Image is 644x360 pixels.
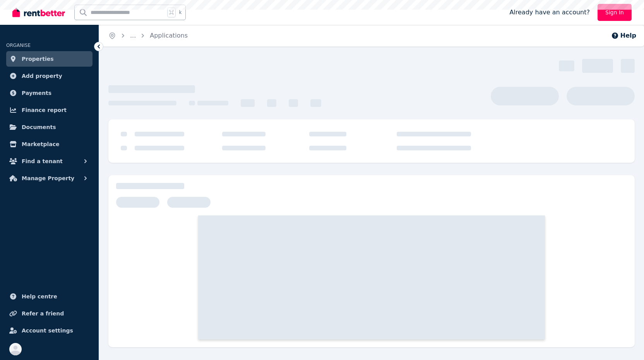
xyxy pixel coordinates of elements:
button: Find a tenant [6,153,92,169]
a: Sign In [598,4,632,21]
a: Help centre [6,289,92,304]
nav: Breadcrumb [99,25,197,47]
a: Refer a friend [6,306,92,321]
span: k [179,9,182,16]
span: ... [130,32,136,39]
span: Refer a friend [22,309,64,318]
a: Marketplace [6,136,92,152]
span: ORGANISE [6,43,31,48]
span: Already have an account? [509,8,590,17]
span: Documents [22,122,56,132]
span: Account settings [22,326,73,335]
span: Finance report [22,105,67,115]
a: Applications [150,32,188,39]
a: Payments [6,85,92,101]
a: Finance report [6,102,92,118]
a: Properties [6,51,92,67]
button: Help [611,31,636,40]
span: Add property [22,71,62,81]
a: Documents [6,119,92,135]
span: Manage Property [22,174,74,183]
span: Properties [22,54,54,64]
a: Add property [6,68,92,84]
span: Marketplace [22,140,59,149]
img: RentBetter [12,7,65,18]
a: Account settings [6,323,92,338]
span: Help centre [22,292,57,301]
span: Payments [22,88,51,98]
span: Find a tenant [22,157,63,166]
button: Manage Property [6,171,92,186]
